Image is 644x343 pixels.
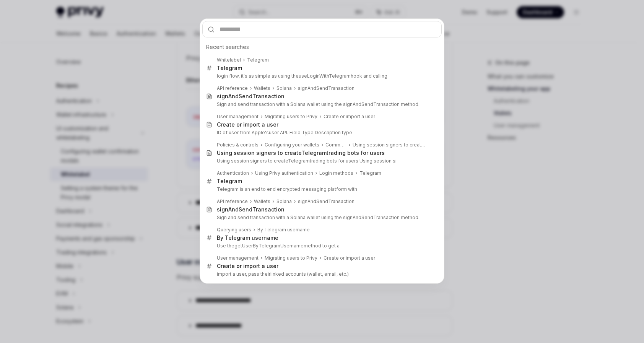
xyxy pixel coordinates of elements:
[217,158,426,164] p: Using session signers to create trading bots for users Using session si
[217,215,426,221] p: Sign and send transaction with a Solana wallet using the signAndSendTransaction method.
[298,198,355,205] div: signAndSendTransaction
[265,114,317,120] div: Migrating users to Privy
[217,178,242,184] b: Telegram
[270,271,278,277] b: link
[324,255,375,261] div: Create or import a user
[217,206,239,213] b: signAnd
[217,57,241,63] div: Whitelabel
[217,198,248,205] div: API reference
[217,227,251,233] div: Querying users
[217,186,426,192] p: Telegram is an end to end encrypted messaging platform with
[257,227,310,233] div: By Telegram username
[217,130,426,136] p: ID of user from Apple's . Field Type Description type
[265,255,317,261] div: Migrating users to Privy
[359,170,381,176] div: Telegram
[254,85,270,91] div: Wallets
[217,206,285,213] div: SendTransaction
[276,85,292,91] div: Solana
[276,198,292,205] div: Solana
[217,65,242,72] div: Telegram
[217,263,278,270] div: Create or import a user
[288,158,310,164] b: Telegram
[217,170,249,176] div: Authentication
[301,150,327,156] b: Telegram
[319,170,353,176] div: Login methods
[353,142,426,148] div: Using session signers to create Telegram trading bots for users
[269,130,287,135] b: user API
[217,85,248,91] div: API reference
[217,255,259,261] div: User management
[217,142,259,148] div: Policies & controls
[217,73,426,79] p: login flow, it's as simple as using the hook and calling
[217,93,242,99] b: signAndS
[217,114,259,120] div: User management
[324,114,375,120] div: Create or import a user
[217,243,426,249] p: Use the method to get a
[254,198,270,205] div: Wallets
[206,43,249,51] span: Recent searches
[234,243,304,249] b: getUserByTelegramUsername
[217,150,385,156] div: Using session signers to create trading bots for users
[217,93,285,100] div: endTransaction
[217,271,426,277] p: import a user, pass their ed accounts (wallet, email, etc.)
[217,234,278,241] div: By Telegram username
[325,142,346,148] div: Common use cases
[299,73,351,79] b: useLoginWithTelegram
[247,57,269,63] div: Telegram
[265,142,319,148] div: Configuring your wallets
[255,170,313,176] div: Using Privy authentication
[298,85,355,91] div: signAndSendTransaction
[217,101,426,107] p: Sign and send transaction with a Solana wallet using the signAndSendTransaction method.
[217,121,278,128] div: Create or import a user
